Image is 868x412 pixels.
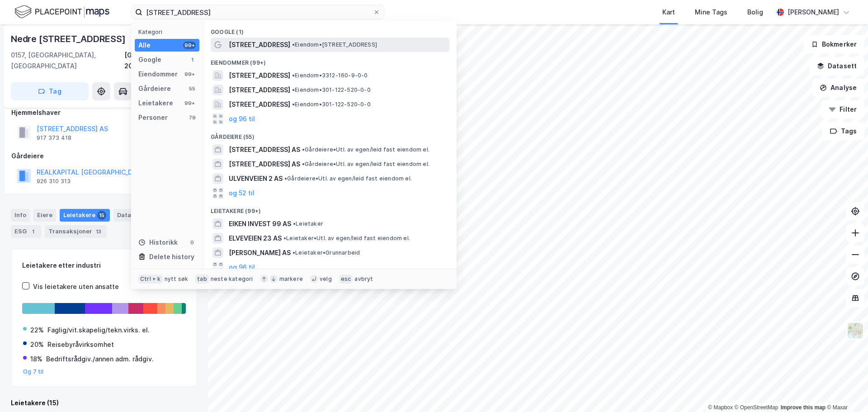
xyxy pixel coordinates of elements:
[781,404,826,411] a: Improve this map
[113,209,158,222] div: Datasett
[37,134,71,142] div: 917 373 418
[302,146,305,153] span: •
[11,151,197,161] div: Gårdeiere
[37,178,71,185] div: 926 310 313
[94,227,103,236] div: 13
[229,188,255,199] button: og 52 til
[229,39,290,50] span: [STREET_ADDRESS]
[292,101,295,108] span: •
[22,260,186,271] div: Leietakere etter industri
[229,233,282,244] span: ELVEVEIEN 23 AS
[229,247,291,258] span: [PERSON_NAME] AS
[809,57,864,75] button: Datasett
[302,161,429,168] span: Gårdeiere • Utl. av egen/leid fast eiendom el.
[229,114,255,124] button: og 96 til
[320,275,332,283] div: velg
[847,322,864,339] img: Z
[293,220,296,227] span: •
[45,225,107,238] div: Transaksjoner
[28,227,38,236] div: 1
[292,41,377,48] span: Eiendom • [STREET_ADDRESS]
[138,237,178,248] div: Historikk
[788,7,839,18] div: [PERSON_NAME]
[284,175,412,182] span: Gårdeiere • Utl. av egen/leid fast eiendom el.
[149,251,194,262] div: Delete history
[138,54,161,65] div: Google
[30,354,42,365] div: 18%
[203,21,457,38] div: Google (1)
[11,225,41,238] div: ESG
[695,7,727,18] div: Mine Tags
[11,209,30,222] div: Info
[292,249,360,256] span: Leietaker • Grunnarbeid
[11,82,89,100] button: Tag
[229,85,290,95] span: [STREET_ADDRESS]
[183,99,196,107] div: 99+
[138,112,168,123] div: Personer
[33,209,56,222] div: Eiere
[821,100,864,118] button: Filter
[60,209,110,222] div: Leietakere
[189,85,196,92] div: 55
[292,101,371,108] span: Eiendom • 301-122-520-0-0
[284,175,287,182] span: •
[292,72,368,79] span: Eiendom • 3312-160-9-0-0
[33,281,119,292] div: Vis leietakere uten ansatte
[302,161,305,167] span: •
[138,40,151,51] div: Alle
[229,99,290,110] span: [STREET_ADDRESS]
[183,71,196,78] div: 99+
[11,32,127,46] div: Nedre [STREET_ADDRESS]
[339,275,353,284] div: esc
[747,7,763,18] div: Bolig
[97,211,106,220] div: 15
[46,354,154,365] div: Bedriftsrådgiv./annen adm. rådgiv.
[293,220,323,227] span: Leietaker
[302,146,429,153] span: Gårdeiere • Utl. av egen/leid fast eiendom el.
[292,41,295,48] span: •
[30,325,44,336] div: 22%
[279,275,303,283] div: markere
[47,325,150,336] div: Faglig/vit.skapelig/tekn.virks. el.
[292,86,295,93] span: •
[142,5,373,19] input: Søk på adresse, matrikkel, gårdeiere, leietakere eller personer
[283,235,286,242] span: •
[292,86,371,94] span: Eiendom • 301-122-520-0-0
[11,107,197,118] div: Hjemmelshaver
[203,126,457,142] div: Gårdeiere (55)
[292,72,295,79] span: •
[189,239,196,246] div: 0
[23,368,44,375] button: Og 7 til
[708,404,733,411] a: Mapbox
[183,42,196,49] div: 99+
[229,262,255,273] button: og 96 til
[189,56,196,63] div: 1
[354,275,373,283] div: avbryt
[138,98,173,109] div: Leietakere
[195,275,209,284] div: tab
[812,79,864,97] button: Analyse
[138,28,199,35] div: Kategori
[662,7,675,18] div: Kart
[203,52,457,68] div: Eiendommer (99+)
[292,249,295,256] span: •
[229,144,300,155] span: [STREET_ADDRESS] AS
[138,69,178,80] div: Eiendommer
[229,173,283,184] span: ULVENVEIEN 2 AS
[165,275,189,283] div: nytt søk
[124,50,197,71] div: [GEOGRAPHIC_DATA], 207/294
[138,83,171,94] div: Gårdeiere
[283,235,410,242] span: Leietaker • Utl. av egen/leid fast eiendom el.
[823,369,868,412] iframe: Chat Widget
[229,159,300,170] span: [STREET_ADDRESS] AS
[735,404,778,411] a: OpenStreetMap
[138,275,163,284] div: Ctrl + k
[229,70,290,81] span: [STREET_ADDRESS]
[14,4,109,20] img: logo.f888ab2527a4732fd821a326f86c7f29.svg
[822,122,864,140] button: Tags
[189,114,196,121] div: 79
[11,50,124,71] div: 0157, [GEOGRAPHIC_DATA], [GEOGRAPHIC_DATA]
[229,218,291,229] span: EIKEN INVEST 99 AS
[203,200,457,217] div: Leietakere (99+)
